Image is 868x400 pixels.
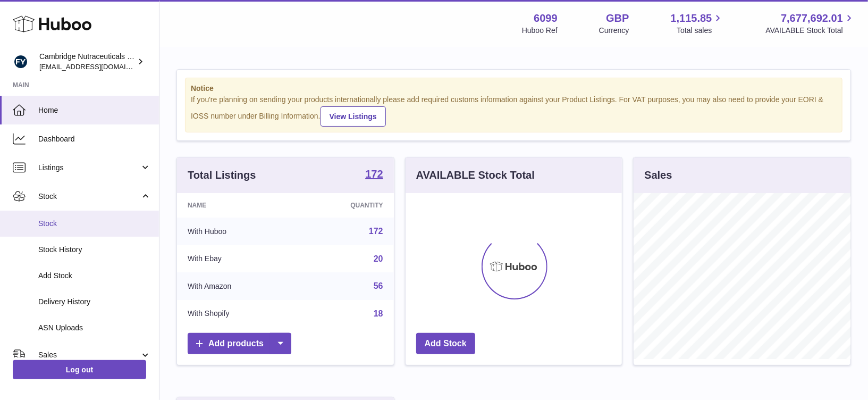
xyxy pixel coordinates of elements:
span: Dashboard [38,134,151,144]
span: Stock [38,191,140,202]
span: Home [38,105,151,115]
img: huboo@camnutra.com [13,54,29,70]
th: Quantity [296,193,394,218]
div: Currency [599,26,629,36]
a: Add Stock [416,333,475,355]
a: 1,115.85 Total sales [671,11,724,36]
span: Sales [38,350,140,360]
strong: GBP [606,11,629,26]
td: With Shopify [177,300,296,328]
a: 172 [365,169,383,181]
span: Stock History [38,245,151,255]
a: 20 [374,254,383,263]
span: 1,115.85 [671,11,712,26]
span: [EMAIL_ADDRESS][DOMAIN_NAME] [39,62,156,71]
a: Add products [188,333,291,355]
span: 7,677,692.01 [781,11,843,26]
a: 172 [369,227,383,236]
div: Huboo Ref [522,26,558,36]
span: Add Stock [38,271,151,281]
th: Name [177,193,296,218]
span: ASN Uploads [38,323,151,333]
span: Delivery History [38,297,151,307]
a: 56 [374,281,383,290]
span: AVAILABLE Stock Total [765,26,855,36]
div: If you're planning on sending your products internationally please add required customs informati... [191,95,837,127]
td: With Amazon [177,272,296,300]
a: Log out [13,360,146,379]
td: With Huboo [177,218,296,245]
h3: Total Listings [188,168,256,182]
span: Total sales [677,26,724,36]
strong: Notice [191,84,837,94]
span: Listings [38,163,140,173]
h3: AVAILABLE Stock Total [416,168,535,182]
a: 18 [374,309,383,318]
a: 7,677,692.01 AVAILABLE Stock Total [765,11,855,36]
td: With Ebay [177,245,296,273]
strong: 172 [365,169,383,179]
a: View Listings [321,106,386,127]
span: Stock [38,219,151,229]
h3: Sales [644,168,672,182]
strong: 6099 [534,11,558,26]
div: Cambridge Nutraceuticals Ltd [39,52,135,72]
